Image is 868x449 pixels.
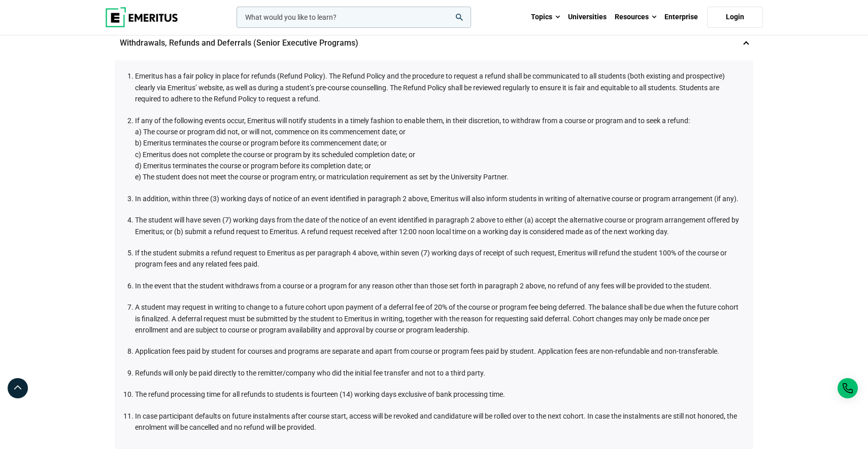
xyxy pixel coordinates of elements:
[135,115,744,183] li: If any of the following events occur, Emeritus will notify students in a timely fashion to enable...
[707,7,763,28] a: Login
[135,173,509,181] span: e) The student does not meet the course or program entry, or matriculation requirement as set by ...
[135,193,744,204] li: In addition, within three (3) working days of notice of an event identified in paragraph 2 above,...
[135,214,744,237] li: The student will have seven (7) working days from the date of the notice of an event identified i...
[135,346,744,357] li: Application fees paid by student for courses and programs are separate and apart from course or p...
[135,302,744,335] li: A student may request in writing to change to a future cohort upon payment of a deferral fee of 2...
[135,410,744,433] li: In case participant defaults on future instalments after course start, access will be revoked and...
[135,70,744,104] li: Emeritus has a fair policy in place for refunds (Refund Policy). The Refund Policy and the proced...
[237,7,471,28] input: woocommerce-product-search-field-0
[115,25,754,61] p: Withdrawals, Refunds and Deferrals (Senior Executive Programs)
[135,247,744,270] li: If the student submits a refund request to Emeritus as per paragraph 4 above, within seven (7) wo...
[135,128,406,136] span: a) The course or program did not, or will not, commence on its commencement date; or
[135,151,415,159] span: c) Emeritus does not complete the course or program by its scheduled completion date; or
[135,162,371,170] span: d) Emeritus terminates the course or program before its completion date; or
[135,389,744,400] li: The refund processing time for all refunds to students is fourteen (14) working days exclusive of...
[135,139,387,147] span: b) Emeritus terminates the course or program before its commencement date; or
[135,367,744,379] li: Refunds will only be paid directly to the remitter/company who did the initial fee transfer and n...
[135,280,744,291] li: In the event that the student withdraws from a course or a program for any reason other than thos...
